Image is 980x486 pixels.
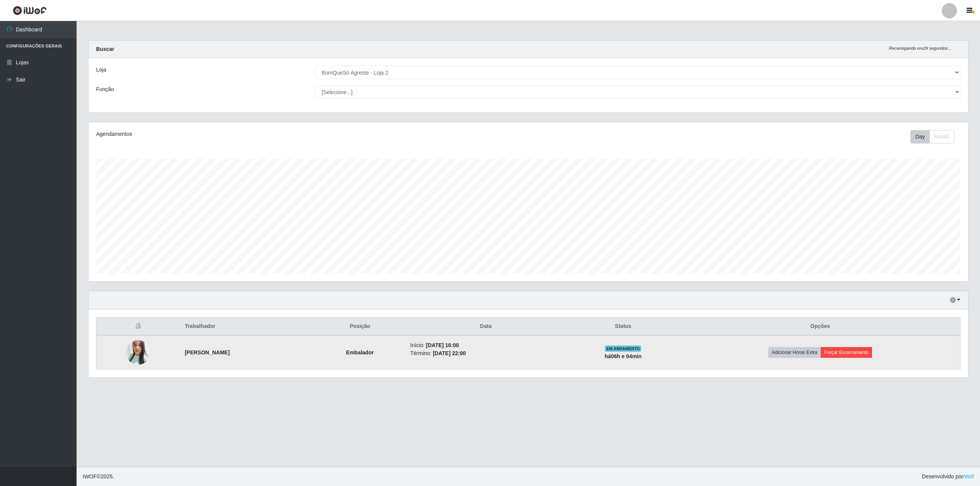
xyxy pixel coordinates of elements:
[910,130,960,144] div: Toolbar with button groups
[13,6,47,15] img: CoreUI Logo
[314,318,406,336] th: Posição
[963,473,974,479] a: iWof
[96,85,114,93] label: Função
[922,473,974,481] span: Desenvolvido por
[185,349,230,356] strong: [PERSON_NAME]
[910,130,954,144] div: First group
[96,66,106,74] label: Loja
[768,347,821,358] button: Adicionar Horas Extra
[889,46,951,51] i: Recarregando em 29 segundos...
[605,353,642,359] strong: há 06 h e 04 min
[83,473,97,479] span: IWOF
[426,342,459,348] time: [DATE] 16:00
[180,318,314,336] th: Trabalhador
[929,130,954,144] button: Month
[566,318,680,336] th: Status
[346,349,374,356] strong: Embalador
[433,350,466,356] time: [DATE] 22:00
[83,473,114,481] span: © 2025 .
[605,346,641,352] span: EM ANDAMENTO
[96,46,114,52] strong: Buscar
[910,130,930,144] button: Day
[126,338,150,367] img: 1748729241814.jpeg
[96,130,449,138] div: Agendamentos
[680,318,960,336] th: Opções
[821,347,872,358] button: Forçar Encerramento
[410,341,562,349] li: Início:
[406,318,566,336] th: Data
[410,349,562,357] li: Término:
